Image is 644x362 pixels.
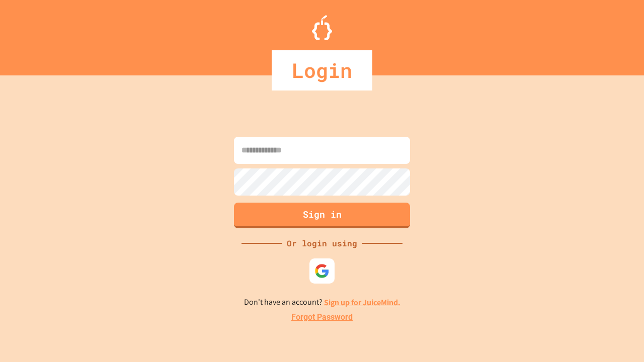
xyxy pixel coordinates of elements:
[282,237,362,249] div: Or login using
[291,311,353,323] a: Forgot Password
[314,263,330,279] img: google-icon.svg
[312,15,332,40] img: Logo.svg
[234,203,410,228] button: Sign in
[244,296,400,309] p: Don't have an account?
[324,297,400,308] a: Sign up for JuiceMind.
[272,50,372,90] div: Login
